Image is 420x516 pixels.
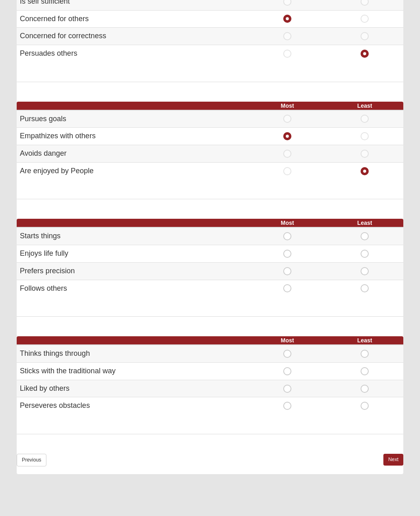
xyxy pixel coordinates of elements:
[17,454,47,466] a: Previous
[17,145,249,163] td: Avoids danger
[17,10,249,28] td: Concerned for others
[17,28,249,45] td: Concerned for correctness
[17,280,249,297] td: Follows others
[249,219,326,227] th: Most
[17,45,249,62] td: Persuades others
[326,219,403,227] th: Least
[17,262,249,280] td: Prefers precision
[383,454,403,466] a: Next
[326,336,403,345] th: Least
[17,162,249,179] td: Are enjoyed by People
[326,102,403,110] th: Least
[17,227,249,245] td: Starts things
[17,245,249,263] td: Enjoys life fully
[17,345,249,362] td: Thinks things through
[17,362,249,380] td: Sticks with the traditional way
[249,102,326,110] th: Most
[17,128,249,145] td: Empathizes with others
[17,397,249,414] td: Perseveres obstacles
[17,380,249,397] td: Liked by others
[249,336,326,345] th: Most
[17,110,249,128] td: Pursues goals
